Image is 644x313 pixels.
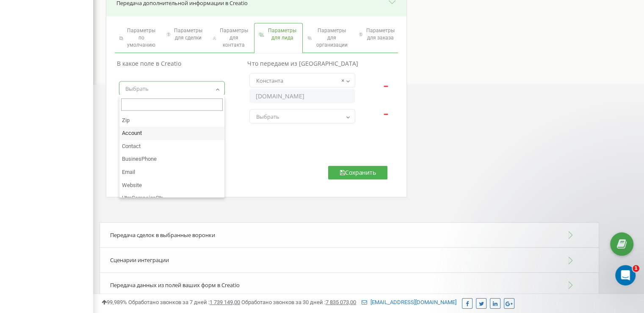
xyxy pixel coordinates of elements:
span: Обработано звонков за 7 дней : [128,299,240,305]
span: UsrReasonDescription [122,83,222,95]
a: [EMAIL_ADDRESS][DOMAIN_NAME] [362,299,456,305]
a: Параметры для организации [303,23,354,53]
span: Выбрать [256,113,279,120]
span: 1 [633,265,639,272]
li: Zip [119,114,224,127]
th: Что передаем из [GEOGRAPHIC_DATA] [245,57,376,70]
button: - [381,84,391,85]
button: Сохранить [328,166,387,179]
a: Параметры для контакта [209,23,254,53]
span: Константа [249,73,355,87]
a: Параметры для заказа [355,23,400,45]
span: × [341,75,344,87]
span: Параметры для лида [266,27,298,42]
iframe: Intercom live chat [615,265,636,285]
li: UtmCampaignStr [119,192,224,205]
span: Параметры по умолчанию [125,27,158,49]
a: Параметры для сделки [163,23,208,45]
li: Contact [119,140,224,153]
span: Параметры для сделки [172,27,204,42]
span: Параметры для заказа [365,27,396,42]
li: BusinesPhone [119,153,224,166]
li: Website [119,179,224,192]
span: Передача сделок в выбранные воронки [110,231,215,239]
span: Константа [252,75,352,87]
span: Выбрать [125,85,149,92]
u: 7 835 073,00 [326,299,356,305]
li: Email [119,166,224,179]
a: Параметры по умолчанию [115,23,162,53]
span: Передача данных из полей ваших форм в Creatio [110,281,240,289]
span: UsrReasonDescription [119,81,225,95]
u: 1 739 149,00 [210,299,240,305]
span: Параметры для организации [314,27,350,49]
button: - [381,112,391,113]
span: Сценарии интеграции [110,256,169,264]
th: В какое поле в Creatio [115,57,245,70]
span: Параметры для контакта [218,27,249,49]
span: Обработано звонков за 30 дней : [241,299,356,305]
span: 99,989% [102,299,127,305]
a: Параметры для лида [254,23,302,45]
li: Account [119,127,224,140]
